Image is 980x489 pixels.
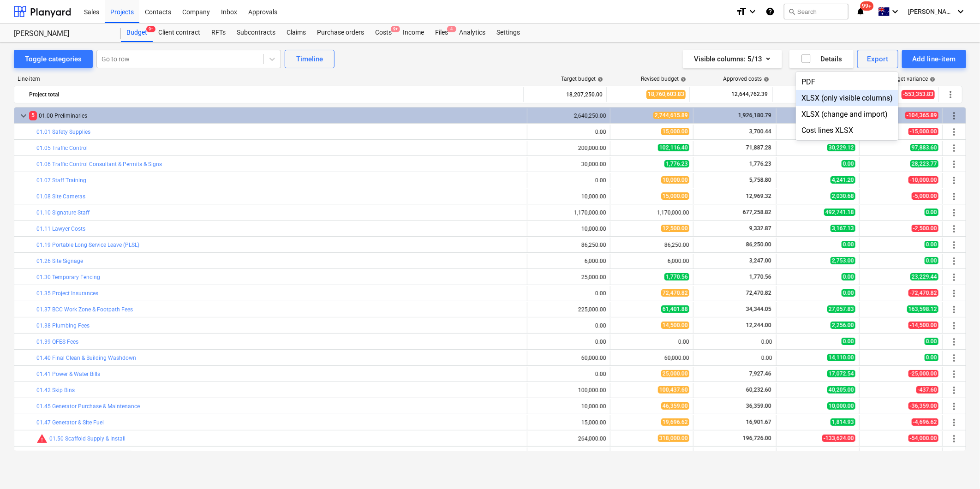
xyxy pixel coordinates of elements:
div: Cost lines XLSX [796,122,898,138]
div: XLSX (change and import) [796,106,898,122]
iframe: Chat Widget [934,445,980,489]
div: PDF [796,74,898,90]
div: XLSX (only visible columns) [796,90,898,106]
